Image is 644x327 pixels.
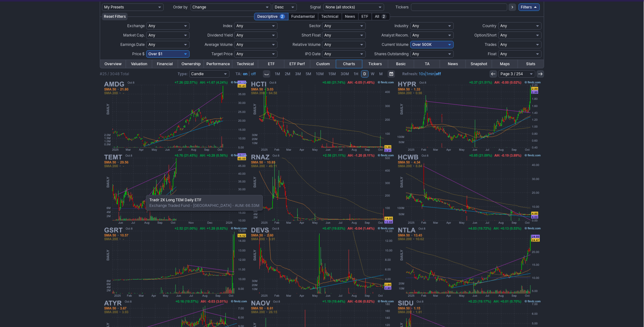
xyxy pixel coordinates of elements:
[120,42,145,47] span: Earnings Date
[327,70,338,78] a: 15M
[492,60,518,68] a: Maps
[283,70,293,78] a: 2M
[440,60,466,68] a: News
[288,13,318,20] div: Fundamental
[249,226,395,299] img: DEVS - DevvStream Corp - Stock Price Chart
[295,71,301,76] span: 3M
[358,13,372,20] div: ETF
[352,70,361,78] a: 1H
[280,14,285,19] span: 2
[519,3,540,11] a: Filters
[178,60,204,68] a: Ownership
[354,71,359,76] span: 1H
[152,60,178,68] a: Financial
[309,23,321,28] span: Sector
[382,33,409,37] span: Analyst Recom.
[249,153,395,226] img: RNAZ - TransCode Therapeutics Inc - Stock Price Chart
[293,70,303,78] a: 3M
[403,71,441,77] span: | |
[173,5,188,9] span: Order by
[388,60,414,68] a: Basic
[372,13,390,20] div: All
[363,71,366,76] span: D
[483,23,497,28] span: Country
[284,60,310,68] a: ETF Perf
[275,71,280,76] span: 1M
[211,51,233,56] span: Target Price
[414,60,440,68] a: TA
[102,80,248,153] img: AMDG - Leverage Shares 2X Long AMD Daily ETF - Stock Price Chart
[336,60,362,68] a: Charts
[306,71,312,76] span: 5M
[488,51,497,56] span: Float
[396,226,542,299] img: NTLA - Intellia Therapeutics Inc - Stock Price Chart
[127,23,145,28] span: Exchange
[318,13,342,20] div: Technical
[249,80,395,153] img: HCTI - Healthcare Triangle Inc - Stock Price Chart
[377,70,385,78] a: M
[382,42,409,47] span: Current Volume
[285,71,291,76] span: 2M
[126,60,152,68] a: Valuation
[305,51,321,56] span: IPO Date
[342,13,359,20] div: News
[236,71,242,76] b: TA:
[436,71,441,76] a: off
[314,70,326,78] a: 10M
[100,71,129,77] div: #25 / 3048 Total
[339,70,351,78] a: 30M
[254,13,288,20] div: Descriptive
[369,70,377,78] a: W
[427,71,435,76] a: 1min
[100,60,126,68] a: Overview
[371,71,375,76] span: W
[381,14,387,19] span: 2
[329,71,336,76] span: 15M
[419,71,425,76] a: 10s
[293,42,321,47] span: Relative Volume
[123,33,145,37] span: Market Cap.
[396,153,542,226] img: HCWB - HCW Biologics Inc - Stock Price Chart
[178,71,188,76] b: Type:
[380,71,383,76] span: M
[361,70,369,78] a: D
[207,33,233,37] span: Dividend Yield
[223,23,233,28] span: Index
[475,33,497,37] span: Option/Short
[362,60,388,68] a: Tickers
[403,71,418,76] b: Refresh:
[304,70,314,78] a: 5M
[310,5,321,9] span: Signal
[251,71,256,76] a: off
[395,23,409,28] span: Industry
[232,60,258,68] a: Technical
[190,203,193,208] span: •
[273,70,283,78] a: 1M
[243,71,248,76] a: on
[205,42,233,47] span: Average Volume
[341,71,349,76] span: 30M
[485,42,497,47] span: Trades
[102,226,248,299] img: GSRT - GSR III Acquisition Corp - Stock Price Chart
[102,13,128,20] button: Reset Filters
[375,51,409,56] span: Shares Outstanding
[149,198,201,202] b: Tradr 2X Long TEM Daily ETF
[132,51,145,56] span: Price $
[310,60,336,68] a: Custom
[231,203,235,208] span: •
[263,70,270,78] button: Interval
[316,71,324,76] span: 10M
[258,60,284,68] a: ETF
[395,5,409,9] span: Tickers
[388,70,395,78] button: Range
[302,33,321,37] span: Short Float
[102,153,248,226] img: TEMT - Tradr 2X Long TEM Daily ETF - Stock Price Chart
[396,80,542,153] img: HYPR - Hyperfine Inc - Stock Price Chart
[466,60,492,68] a: Snapshot
[518,60,544,68] a: Stats
[204,60,232,68] a: Performance
[249,71,250,76] span: |
[146,195,263,211] div: Exchange Traded Fund [GEOGRAPHIC_DATA] AUM: 66.53M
